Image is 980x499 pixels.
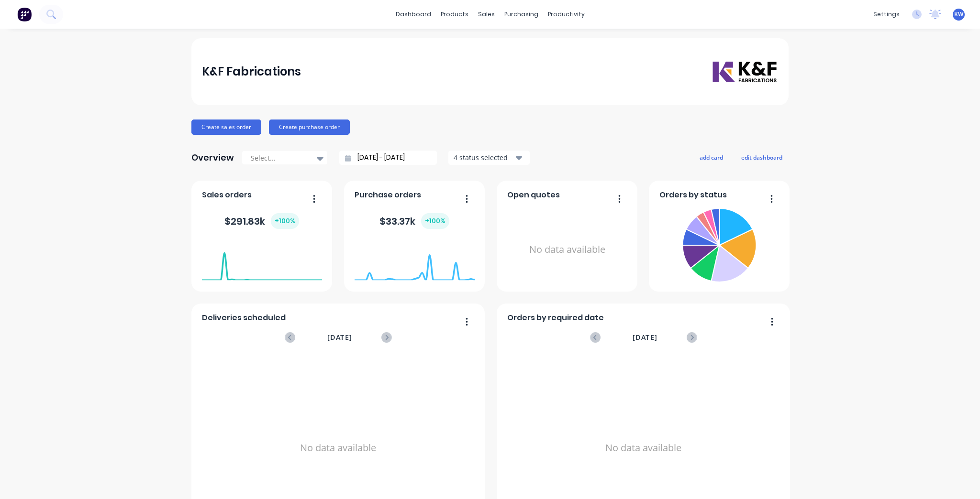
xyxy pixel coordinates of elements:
[947,466,970,489] iframe: Intercom live chat
[269,119,350,135] button: Create purchase order
[954,10,963,19] span: KW
[391,7,436,22] a: dashboard
[500,7,543,22] div: purchasing
[271,213,299,229] div: + 100 %
[633,332,657,343] span: [DATE]
[659,189,727,201] span: Orders by status
[379,213,449,229] div: $ 33.37k
[202,62,301,81] div: K&F Fabrications
[448,151,530,165] button: 4 status selected
[507,312,604,324] span: Orders by required date
[507,189,560,201] span: Open quotes
[355,189,421,201] span: Purchase orders
[202,189,252,201] span: Sales orders
[869,7,904,22] div: settings
[327,332,352,343] span: [DATE]
[454,152,514,163] div: 4 status selected
[421,213,449,229] div: + 100 %
[543,7,590,22] div: productivity
[191,119,261,135] button: Create sales order
[17,7,32,22] img: Factory
[507,205,627,295] div: No data available
[693,151,729,163] button: add card
[711,60,778,84] img: K&F Fabrications
[191,148,234,167] div: Overview
[735,151,789,163] button: edit dashboard
[436,7,473,22] div: products
[224,213,299,229] div: $ 291.83k
[473,7,500,22] div: sales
